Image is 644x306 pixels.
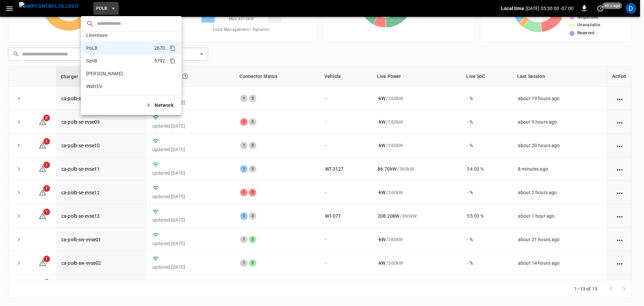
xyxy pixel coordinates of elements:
button: Network [141,98,179,112]
p: PoLB [86,45,152,51]
p: Livermore [86,32,153,39]
div: copy [169,57,176,65]
p: SanB [86,57,152,64]
p: WattEV [86,83,152,90]
p: [PERSON_NAME] [86,70,154,77]
div: copy [169,44,176,52]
